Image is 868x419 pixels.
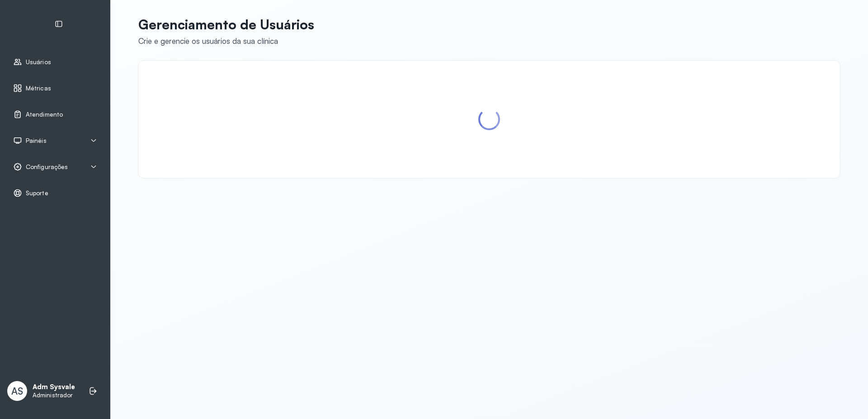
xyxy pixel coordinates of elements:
[138,16,314,33] p: Gerenciamento de Usuários
[26,111,63,118] span: Atendimento
[33,391,75,399] p: Administrador
[26,137,47,145] span: Painéis
[13,84,97,93] a: Métricas
[26,189,48,197] span: Suporte
[13,110,97,119] a: Atendimento
[138,36,314,46] div: Crie e gerencie os usuários da sua clínica
[26,58,51,66] span: Usuários
[11,385,23,397] span: AS
[33,383,75,391] p: Adm Sysvale
[26,163,68,171] span: Configurações
[13,57,97,66] a: Usuários
[26,85,51,92] span: Métricas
